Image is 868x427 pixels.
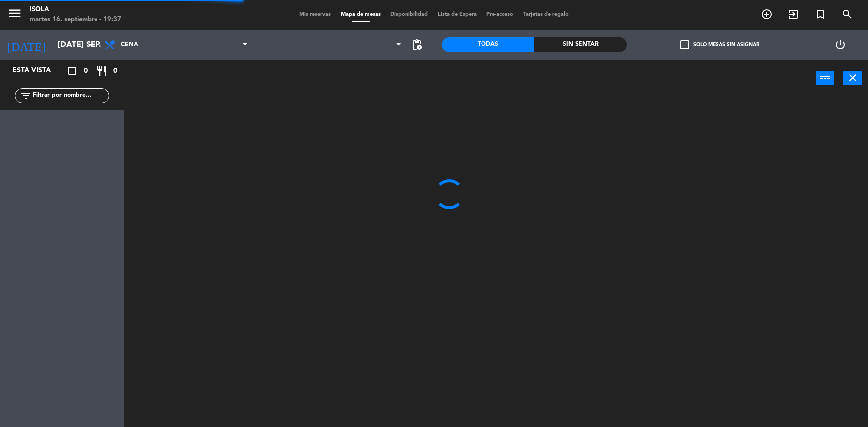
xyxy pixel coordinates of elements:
i: close [847,72,859,84]
button: close [843,71,862,85]
i: exit_to_app [787,8,799,20]
i: search [841,8,853,20]
span: check_box_outline_blank [680,40,689,49]
i: crop_square [66,65,78,77]
span: Mapa de mesas [336,12,386,17]
button: power_input [816,71,834,85]
span: Cena [121,41,138,48]
label: Solo mesas sin asignar [680,40,759,49]
i: filter_list [20,90,32,102]
i: arrow_drop_down [85,39,97,51]
div: Sin sentar [534,37,627,52]
i: menu [7,6,22,21]
button: menu [7,6,22,24]
span: Pre-acceso [482,12,518,17]
input: Filtrar por nombre... [32,90,109,101]
i: restaurant [96,65,108,77]
i: add_circle_outline [761,8,772,20]
div: Esta vista [5,65,72,77]
i: power_input [819,72,831,84]
span: Mis reservas [294,12,336,17]
div: Isola [30,5,121,15]
div: Todas [442,37,534,52]
span: Tarjetas de regalo [518,12,574,17]
div: martes 16. septiembre - 19:37 [30,15,121,25]
span: 0 [84,65,88,77]
span: pending_actions [411,39,423,51]
span: 0 [113,65,117,77]
i: power_settings_new [834,39,846,51]
span: Disponibilidad [386,12,433,17]
span: Lista de Espera [433,12,482,17]
i: turned_in_not [814,8,826,20]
